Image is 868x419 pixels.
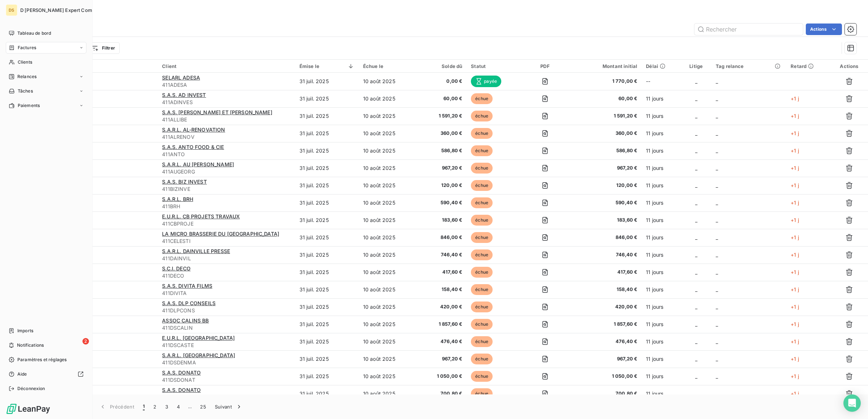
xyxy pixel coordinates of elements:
span: 411DSDENMA [162,359,290,366]
span: _ [716,356,718,362]
span: S.A.S. DIVITA FILMS [162,283,212,289]
div: Retard [791,63,826,69]
span: _ [695,338,697,345]
td: 10 août 2025 [359,350,415,368]
a: Tableau de bord [6,27,86,39]
span: 411ANTO [162,151,290,158]
span: +1 j [791,182,799,188]
span: Tableau de bord [17,30,51,37]
span: échue [471,267,493,278]
span: 60,00 € [420,95,462,102]
span: +1 j [791,217,799,223]
td: 31 juil. 2025 [295,229,359,246]
span: _ [716,304,718,310]
span: 1 591,20 € [574,112,638,120]
span: _ [695,373,697,379]
span: +1 j [791,338,799,345]
span: échue [471,319,493,330]
span: _ [695,390,697,397]
button: 1 [139,399,149,414]
span: S.A.S. [PERSON_NAME] ET [PERSON_NAME] [162,109,272,115]
span: échue [471,111,493,121]
a: Factures [6,42,86,54]
span: 158,40 € [420,286,462,293]
span: 846,00 € [574,234,638,241]
button: Filtrer [86,42,120,54]
a: Clients [6,56,86,68]
button: Actions [806,23,842,35]
div: Client [162,63,290,69]
td: 10 août 2025 [359,125,415,142]
td: 10 août 2025 [359,264,415,281]
span: LA MICRO BRASSERIE DU [GEOGRAPHIC_DATA] [162,231,279,237]
td: 11 jours [642,281,681,298]
td: 11 jours [642,90,681,107]
span: ASSOC CALINS BB [162,317,209,324]
span: 411ADESA [162,81,290,89]
span: _ [716,130,718,136]
span: +1 j [791,390,799,397]
span: +1 j [791,234,799,240]
span: 0,00 € [420,78,462,85]
span: S.C.I. DECO [162,265,191,272]
span: S.A.S. DLP CONSEILS [162,300,216,306]
td: 31 juil. 2025 [295,350,359,368]
span: 411DSCASTE [162,342,290,349]
span: _ [695,252,697,258]
span: échue [471,232,493,243]
td: 31 juil. 2025 [295,281,359,298]
span: 360,00 € [574,130,638,137]
button: Précédent [95,399,139,414]
span: +1 j [791,269,799,275]
span: 967,20 € [420,164,462,172]
span: 967,20 € [574,355,638,363]
span: Relances [17,73,37,80]
td: 31 juil. 2025 [295,385,359,402]
span: Tâches [18,88,33,94]
span: 1 050,00 € [574,373,638,380]
span: 700,80 € [574,390,638,397]
span: 183,60 € [574,217,638,224]
td: 11 jours [642,142,681,159]
span: 967,20 € [420,355,462,363]
span: S.A.S. BIZ INVEST [162,179,207,185]
span: 746,40 € [574,251,638,258]
td: 31 juil. 2025 [295,73,359,90]
div: Échue le [363,63,411,69]
span: +1 j [791,321,799,327]
span: _ [716,113,718,119]
span: _ [716,252,718,258]
span: S.A.S. DONATO [162,387,201,393]
span: +1 j [791,252,799,258]
span: _ [716,286,718,292]
td: 11 jours [642,125,681,142]
span: 1 857,60 € [420,321,462,328]
span: _ [716,373,718,379]
td: 11 jours [642,264,681,281]
span: _ [716,390,718,397]
div: Délai [646,63,676,69]
span: échue [471,336,493,347]
span: 417,60 € [420,269,462,276]
span: S.A.R.L. [GEOGRAPHIC_DATA] [162,352,235,358]
span: +1 j [791,286,799,292]
span: 1 770,00 € [574,78,638,85]
span: échue [471,215,493,226]
span: _ [695,113,697,119]
span: 1 [143,403,145,410]
span: _ [716,200,718,206]
span: 420,00 € [574,303,638,311]
span: 420,00 € [420,303,462,311]
span: E.U.R.L. [GEOGRAPHIC_DATA] [162,335,235,341]
span: 476,40 € [420,338,462,345]
td: 10 août 2025 [359,298,415,316]
td: 10 août 2025 [359,90,415,107]
span: _ [695,147,697,154]
span: +1 j [791,356,799,362]
span: _ [695,356,697,362]
span: 2 [82,338,89,345]
td: 31 juil. 2025 [295,142,359,159]
span: 417,60 € [574,269,638,276]
button: 4 [173,399,184,414]
span: 746,40 € [420,251,462,258]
